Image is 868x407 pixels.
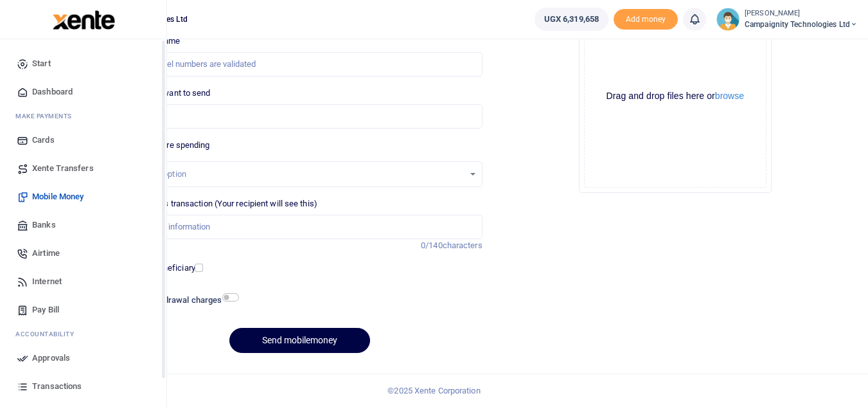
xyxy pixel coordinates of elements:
a: logo-small logo-large logo-large [51,14,115,24]
li: Wallet ballance [529,8,614,31]
span: Cards [32,134,55,147]
a: Dashboard [10,78,156,106]
span: Start [32,57,51,70]
span: Transactions [32,380,82,393]
a: Airtime [10,239,156,267]
a: Internet [10,267,156,296]
a: Transactions [10,372,156,401]
a: Start [10,50,156,78]
img: logo-large [53,10,115,30]
h6: Include withdrawal charges [119,295,233,305]
input: Enter extra information [117,215,482,239]
a: Mobile Money [10,183,156,211]
span: characters [443,240,483,250]
li: Ac [10,324,156,344]
a: Xente Transfers [10,154,156,183]
a: profile-user [PERSON_NAME] Campaignity Technologies Ltd [716,8,858,31]
span: Approvals [32,352,70,365]
li: Toup your wallet [614,9,678,30]
div: Drag and drop files here or [585,90,766,102]
span: Campaignity Technologies Ltd [745,19,858,30]
span: Mobile Money [32,190,84,203]
span: countability [25,329,74,339]
span: Dashboard [32,86,73,98]
span: Airtime [32,247,60,260]
a: UGX 6,319,658 [535,8,608,31]
li: M [10,106,156,126]
span: Xente Transfers [32,162,94,175]
a: Add money [614,14,678,23]
span: UGX 6,319,658 [544,13,599,26]
span: Add money [614,9,678,30]
span: ake Payments [22,111,72,121]
small: [PERSON_NAME] [745,8,858,19]
span: Banks [32,219,56,231]
a: Banks [10,211,156,239]
a: Pay Bill [10,296,156,324]
span: 0/140 [421,240,443,250]
input: UGX [117,104,482,129]
div: Select an option [127,168,463,181]
button: Send mobilemoney [229,328,370,353]
button: browse [715,91,744,100]
a: Cards [10,126,156,154]
img: profile-user [716,8,740,31]
a: Approvals [10,344,156,372]
label: Memo for this transaction (Your recipient will see this) [117,197,317,210]
span: Internet [32,275,62,288]
span: Pay Bill [32,303,59,316]
input: MTN & Airtel numbers are validated [117,52,482,77]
